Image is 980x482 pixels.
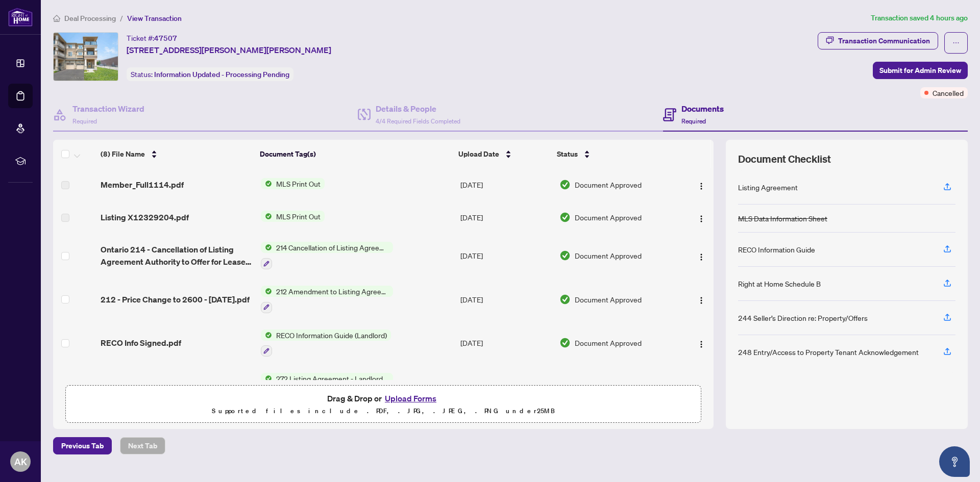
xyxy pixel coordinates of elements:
[101,243,252,268] span: Ontario 214 - Cancellation of Listing Agreement Authority to Offer for Lease 17 EXECUTED.pdf
[456,365,555,409] td: [DATE]
[693,291,709,308] button: Logo
[272,211,325,222] span: MLS Print Out
[120,437,165,454] button: Next Tab
[127,67,293,81] div: Status:
[120,12,123,24] li: /
[272,373,393,384] span: 272 Listing Agreement - Landlord Designated Representation Agreement Authority to Offer for Lease
[697,182,705,190] img: Logo
[101,337,181,349] span: RECO Info Signed.pdf
[456,321,555,365] td: [DATE]
[738,152,831,166] span: Document Checklist
[456,168,555,201] td: [DATE]
[261,373,393,400] button: Status Icon272 Listing Agreement - Landlord Designated Representation Agreement Authority to Offe...
[738,182,798,193] div: Listing Agreement
[101,211,189,223] span: Listing X12329204.pdf
[376,103,460,115] h4: Details & People
[53,437,112,454] button: Previous Tab
[261,242,393,269] button: Status Icon214 Cancellation of Listing Agreement - Authority to Offer for Lease
[261,178,272,189] img: Status Icon
[272,329,391,341] span: RECO Information Guide (Landlord)
[72,405,695,417] p: Supported files include .PDF, .JPG, .JPEG, .PNG under 25 MB
[456,234,555,277] td: [DATE]
[127,44,331,56] span: [STREET_ADDRESS][PERSON_NAME][PERSON_NAME]
[738,312,868,323] div: 244 Seller’s Direction re: Property/Offers
[456,277,555,321] td: [DATE]
[376,117,460,125] span: 4/4 Required Fields Completed
[697,296,705,305] img: Logo
[697,215,705,223] img: Logo
[54,33,118,81] img: IMG-X12329204_1.jpg
[127,32,177,44] div: Ticket #:
[154,70,289,79] span: Information Updated - Processing Pending
[261,178,325,189] button: Status IconMLS Print Out
[553,140,676,168] th: Status
[382,392,439,405] button: Upload Forms
[72,103,144,115] h4: Transaction Wizard
[101,293,250,306] span: 212 - Price Change to 2600 - [DATE].pdf
[871,12,968,24] article: Transaction saved 4 hours ago
[575,337,642,348] span: Document Approved
[873,62,968,79] button: Submit for Admin Review
[693,335,709,351] button: Logo
[261,373,272,384] img: Status Icon
[559,179,571,190] img: Document Status
[66,386,701,423] span: Drag & Drop orUpload FormsSupported files include .PDF, .JPG, .JPEG, .PNG under25MB
[261,242,272,253] img: Status Icon
[697,253,705,261] img: Logo
[738,278,821,289] div: Right at Home Schedule B
[14,454,27,469] span: AK
[575,294,642,305] span: Document Approved
[697,340,705,348] img: Logo
[327,392,439,405] span: Drag & Drop or
[261,329,272,341] img: Status Icon
[818,32,938,49] button: Transaction Communication
[952,39,960,46] span: ellipsis
[272,242,393,253] span: 214 Cancellation of Listing Agreement - Authority to Offer for Lease
[61,438,104,454] span: Previous Tab
[559,250,571,261] img: Document Status
[557,148,578,160] span: Status
[101,179,184,191] span: Member_Full1114.pdf
[456,201,555,234] td: [DATE]
[559,337,571,348] img: Document Status
[261,211,272,222] img: Status Icon
[272,286,393,297] span: 212 Amendment to Listing Agreement - Authority to Offer for Lease Price Change/Extension/Amendmen...
[454,140,553,168] th: Upload Date
[575,179,642,190] span: Document Approved
[575,212,642,223] span: Document Approved
[101,148,145,160] span: (8) File Name
[939,446,970,477] button: Open asap
[127,14,182,23] span: View Transaction
[838,33,930,49] div: Transaction Communication
[933,87,964,98] span: Cancelled
[261,329,391,357] button: Status IconRECO Information Guide (Landlord)
[693,209,709,225] button: Logo
[261,286,272,297] img: Status Icon
[261,211,325,222] button: Status IconMLS Print Out
[261,286,393,313] button: Status Icon212 Amendment to Listing Agreement - Authority to Offer for Lease Price Change/Extensi...
[96,140,256,168] th: (8) File Name
[681,103,724,115] h4: Documents
[693,247,709,264] button: Logo
[458,148,499,160] span: Upload Date
[693,176,709,193] button: Logo
[681,117,706,125] span: Required
[559,212,571,223] img: Document Status
[879,62,961,79] span: Submit for Admin Review
[272,178,325,189] span: MLS Print Out
[559,294,571,305] img: Document Status
[575,250,642,261] span: Document Approved
[8,8,33,27] img: logo
[738,244,815,255] div: RECO Information Guide
[53,15,60,22] span: home
[256,140,455,168] th: Document Tag(s)
[72,117,97,125] span: Required
[64,14,116,23] span: Deal Processing
[154,34,177,43] span: 47507
[738,346,919,358] div: 248 Entry/Access to Property Tenant Acknowledgement
[738,213,827,224] div: MLS Data Information Sheet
